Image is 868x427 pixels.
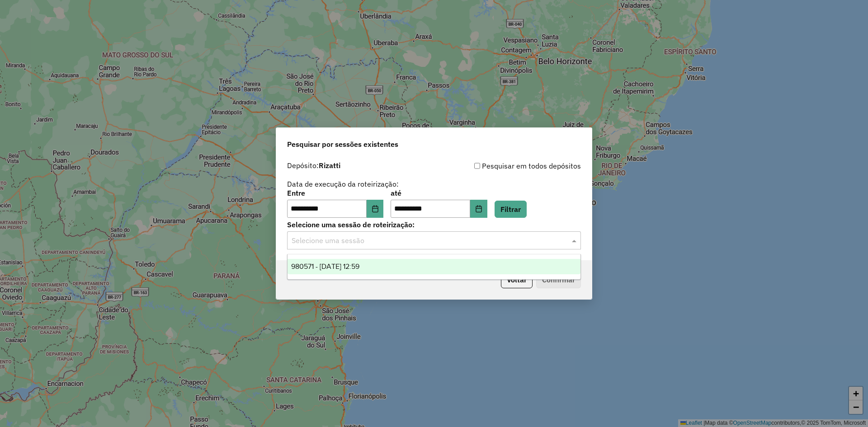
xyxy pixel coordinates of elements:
strong: Rizatti [319,161,340,170]
span: 980571 - [DATE] 12:59 [291,263,359,270]
label: Entre [287,188,383,198]
button: Choose Date [367,200,384,218]
button: Choose Date [470,200,487,218]
div: Pesquisar em todos depósitos [434,160,581,171]
button: Filtrar [495,201,527,218]
button: Voltar [501,271,533,288]
label: Selecione uma sessão de roteirização: [287,219,581,230]
label: até [391,188,487,198]
span: Pesquisar por sessões existentes [287,139,398,150]
ng-dropdown-panel: Options list [287,254,581,280]
label: Depósito: [287,160,340,171]
label: Data de execução da roteirização: [287,178,399,189]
